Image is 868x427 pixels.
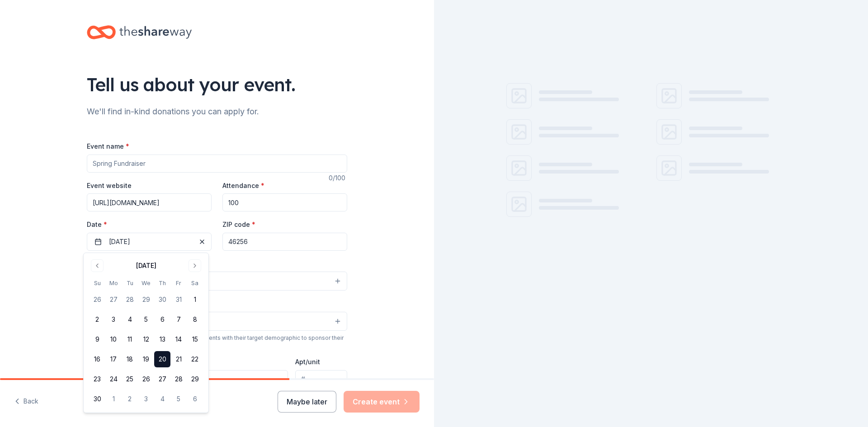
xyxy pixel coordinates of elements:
button: [DATE] [87,233,212,251]
th: Wednesday [138,278,154,288]
div: We use this information to help brands find events with their target demographic to sponsor their... [87,334,347,349]
input: 12345 (U.S. only) [222,233,347,251]
button: 21 [170,351,187,367]
th: Sunday [89,278,105,288]
button: 12 [138,331,154,347]
button: 28 [170,371,187,387]
button: 14 [170,331,187,347]
button: Back [14,392,38,411]
input: # [295,370,347,388]
button: 16 [89,351,105,367]
div: [DATE] [136,260,156,271]
button: Go to next month [189,259,201,272]
button: 30 [154,291,170,308]
div: We'll find in-kind donations you can apply for. [87,104,347,119]
button: 3 [105,311,122,328]
button: 20 [154,351,170,367]
button: 6 [187,391,203,407]
div: 0 /100 [329,173,347,183]
button: Select [87,272,347,291]
button: 13 [154,331,170,347]
button: 26 [89,291,105,308]
button: 27 [105,291,122,308]
th: Saturday [187,278,203,288]
label: Event website [87,181,132,190]
button: 1 [187,291,203,308]
th: Thursday [154,278,170,288]
button: 4 [122,311,138,328]
button: 4 [154,391,170,407]
button: 7 [170,311,187,328]
label: Event name [87,142,129,151]
button: 18 [122,351,138,367]
button: 6 [154,311,170,328]
th: Tuesday [122,278,138,288]
label: Apt/unit [295,357,320,366]
button: 29 [187,371,203,387]
input: Spring Fundraiser [87,155,347,173]
button: 26 [138,371,154,387]
button: 2 [122,391,138,407]
button: 3 [138,391,154,407]
button: 2 [89,311,105,328]
th: Friday [170,278,187,288]
button: 29 [138,291,154,308]
button: Maybe later [278,391,336,413]
button: 27 [154,371,170,387]
button: 31 [170,291,187,308]
button: 10 [105,331,122,347]
button: 28 [122,291,138,308]
button: 30 [89,391,105,407]
button: 15 [187,331,203,347]
label: Attendance [222,181,264,190]
button: 23 [89,371,105,387]
label: Date [87,220,212,229]
button: 19 [138,351,154,367]
th: Monday [105,278,122,288]
button: 1 [105,391,122,407]
button: 8 [187,311,203,328]
button: 22 [187,351,203,367]
button: 9 [89,331,105,347]
button: 11 [122,331,138,347]
button: 5 [138,311,154,328]
input: 20 [222,193,347,211]
input: https://www... [87,193,212,211]
button: Select [87,312,347,331]
div: Tell us about your event. [87,72,347,97]
button: 5 [170,391,187,407]
button: 24 [105,371,122,387]
button: 25 [122,371,138,387]
button: 17 [105,351,122,367]
label: ZIP code [222,220,255,229]
button: Go to previous month [91,259,104,272]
